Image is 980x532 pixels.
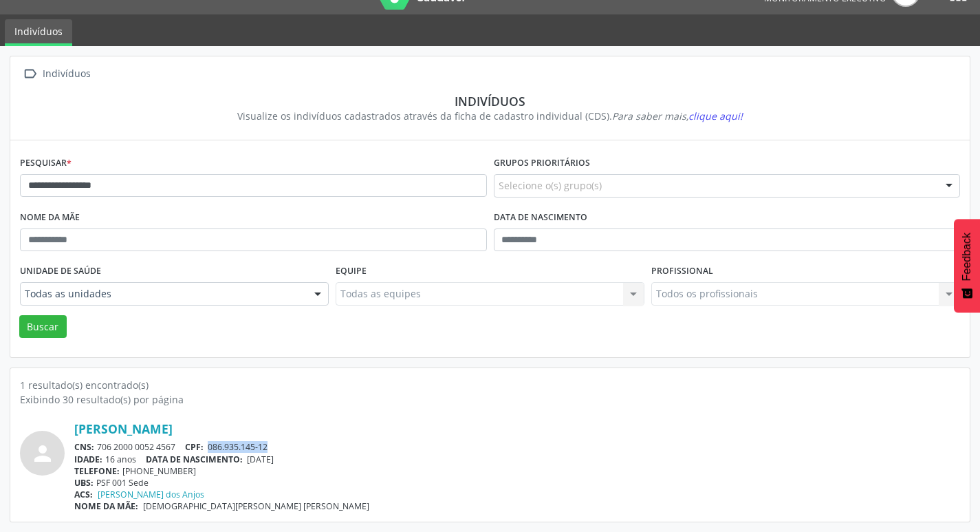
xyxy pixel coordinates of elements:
span: TELEFONE: [74,465,120,477]
span: UBS: [74,477,94,489]
label: Equipe [336,261,367,282]
i: person [30,441,55,466]
span: IDADE: [74,454,102,465]
div: Indivíduos [40,64,93,84]
span: clique aqui! [688,109,743,123]
a:  Indivíduos [20,64,93,84]
span: 086.935.145-12 [208,441,268,453]
label: Pesquisar [20,153,72,174]
span: Todas as unidades [25,287,301,301]
span: NOME DA MÃE: [74,500,138,512]
span: CPF: [185,441,204,453]
div: Exibindo 30 resultado(s) por página [20,392,960,407]
span: ACS: [74,489,93,500]
span: DATA DE NASCIMENTO: [146,454,243,465]
label: Unidade de saúde [20,261,101,282]
button: Feedback - Mostrar pesquisa [954,219,980,312]
div: 1 resultado(s) encontrado(s) [20,378,960,392]
i:  [20,64,40,84]
button: Buscar [19,315,67,339]
span: CNS: [74,441,94,453]
span: [DEMOGRAPHIC_DATA][PERSON_NAME] [PERSON_NAME] [143,500,369,512]
label: Profissional [651,261,713,282]
div: Indivíduos [30,94,950,109]
span: Selecione o(s) grupo(s) [499,178,602,193]
i: Para saber mais, [612,109,743,123]
label: Grupos prioritários [494,153,590,174]
div: [PHONE_NUMBER] [74,465,960,477]
label: Nome da mãe [20,207,80,228]
a: [PERSON_NAME] [74,421,173,436]
a: [PERSON_NAME] dos Anjos [98,489,204,500]
div: PSF 001 Sede [74,477,960,489]
label: Data de nascimento [494,207,587,228]
div: 16 anos [74,454,960,465]
a: Indivíduos [5,19,72,46]
span: Feedback [961,233,973,281]
div: 706 2000 0052 4567 [74,441,960,453]
span: [DATE] [247,454,274,465]
div: Visualize os indivíduos cadastrados através da ficha de cadastro individual (CDS). [30,109,950,123]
